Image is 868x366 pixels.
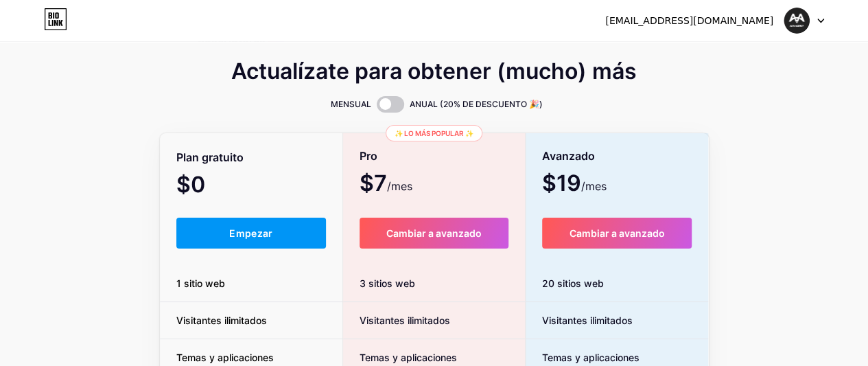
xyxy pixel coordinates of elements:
font: [EMAIL_ADDRESS][DOMAIN_NAME] [605,15,773,26]
img: alfaagency [784,8,810,34]
font: Plan gratuito [176,150,244,164]
button: Cambiar a avanzado [360,218,508,249]
font: Temas y aplicaciones [360,352,457,363]
font: 1 sitio web [176,277,225,289]
font: $0 [176,171,205,198]
font: $7 [360,170,387,196]
font: ✨ Lo más popular ✨ [395,129,473,137]
font: $19 [542,170,581,196]
font: Visitantes ilimitados [542,314,633,326]
font: 20 sitios web [542,277,604,289]
font: Empezar [229,227,272,239]
font: Actualízate para obtener (mucho) más [231,58,637,84]
font: ANUAL (20% DE DESCUENTO 🎉) [410,99,543,109]
font: MENSUAL [331,99,371,109]
button: Empezar [176,218,327,249]
font: Visitantes ilimitados [176,314,267,326]
font: Visitantes ilimitados [360,314,450,326]
font: Temas y aplicaciones [542,352,640,363]
font: /mes [581,179,607,193]
font: Pro [360,149,377,163]
font: 3 sitios web [360,277,415,289]
font: Avanzado [542,149,595,163]
font: /mes [387,179,412,193]
button: Cambiar a avanzado [542,218,692,249]
font: Cambiar a avanzado [570,227,665,239]
font: Temas y aplicaciones [176,352,274,363]
font: Cambiar a avanzado [386,227,482,239]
